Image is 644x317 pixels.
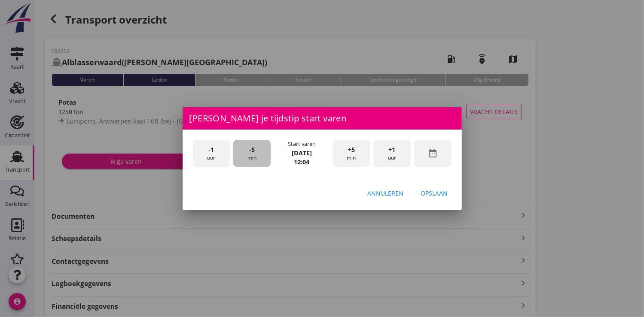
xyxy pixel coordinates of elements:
[421,189,448,198] div: Opslaan
[193,140,230,167] div: uur
[348,145,355,154] span: +5
[249,145,255,154] span: -5
[427,148,438,158] i: date_range
[233,140,271,167] div: min
[294,158,309,166] strong: 12:04
[414,186,455,201] button: Opslaan
[292,149,312,157] strong: [DATE]
[288,140,316,148] div: Start varen
[389,145,396,154] span: +1
[208,145,214,154] span: -1
[368,189,404,198] div: Annuleren
[373,140,411,167] div: uur
[361,186,411,201] button: Annuleren
[183,107,462,130] div: [PERSON_NAME] je tijdstip start varen
[333,140,370,167] div: min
